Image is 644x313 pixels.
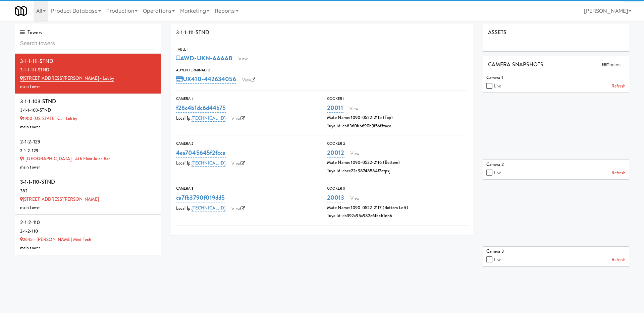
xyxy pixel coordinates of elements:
label: Live [494,256,501,264]
div: Tuya Id: eb392a95a982c61bcb1nhh [327,212,468,220]
span: CAMERA SNAPSHOTS [488,61,544,68]
a: View [347,148,363,159]
a: View [347,193,363,203]
div: Mate Name: 1090-0522-2115 (Top) [327,114,468,122]
li: 2-1-2-1292-1-2-129 1 [GEOGRAPHIC_DATA] - 4th Floor Juice Barmain tower [15,134,161,174]
a: 20012 [327,148,344,158]
div: 2-1-2-129 [20,137,156,147]
a: [STREET_ADDRESS][PERSON_NAME] - Lobby [20,75,114,82]
div: 3-1-1-103-STND [20,97,156,107]
li: 3-1-1-103-STND3-1-1-103-STND 1900 [US_STATE] Ct - Lobbymain tower [15,94,161,134]
div: Mate Name: 1090-0522-2116 (Bottom) [327,159,468,167]
div: main tower [20,123,156,131]
span: ASSETS [488,28,507,36]
a: [STREET_ADDRESS][PERSON_NAME] [20,196,99,202]
div: 2-1-2-110 [20,227,156,236]
label: Live [494,169,501,177]
div: Cooker 2 [327,140,468,147]
div: Mate Name: 1090-0522-2117 (Bottom Left) [327,204,468,212]
div: Tuya Id: ebee22a98748584f7ctpxj [327,167,468,175]
div: 3-1-1-111-STND [171,24,473,41]
a: [TECHNICAL_ID] [192,205,225,211]
div: Camera 1 [486,74,626,82]
a: Refresh [611,82,626,90]
div: Adyen Terminal Id [176,67,468,74]
div: main tower [20,203,156,212]
div: Camera 2 [486,161,626,169]
span: Towers [20,28,42,36]
a: [TECHNICAL_ID] [192,160,225,167]
div: main tower [20,82,156,91]
button: Photos [599,60,624,70]
div: 3-1-1-110-STND [20,177,156,187]
div: 3-1-1-111-STND [20,56,156,66]
div: main tower [20,244,156,252]
li: 2-1-2-1102-1-2-110 2645 - [PERSON_NAME] Med Techmain tower [15,215,161,255]
div: Local Ip: [176,204,317,214]
a: AWD-UKN-AAAAB [176,54,232,63]
div: Tuya Id: eb8360bb690b9f5bffxaeo [327,122,468,130]
div: Cooker 3 [327,185,468,192]
a: ca7fb3790f019dd5 [176,193,225,202]
a: View [228,159,248,169]
div: 2-1-2-129 [20,147,156,155]
div: Cooker 1 [327,96,468,102]
li: 3-1-1-111-STND3-1-1-111-STND [STREET_ADDRESS][PERSON_NAME] - Lobbymain tower [15,54,161,94]
a: 1900 [US_STATE] Ct - Lobby [20,115,77,122]
div: Local Ip: [176,159,317,169]
a: 1 [GEOGRAPHIC_DATA] - 4th Floor Juice Bar [20,155,110,162]
a: Refresh [611,256,626,264]
div: 3-1-1-103-STND [20,106,156,115]
input: Search towers [20,38,156,50]
img: Micromart [15,5,27,17]
div: 3-1-1-111-STND [20,66,156,74]
a: View [228,204,248,214]
div: 2-1-2-110 [20,217,156,228]
a: 2645 - [PERSON_NAME] Med Tech [20,236,91,243]
a: View [239,75,259,85]
a: View [228,114,248,124]
div: Camera 3 [176,185,317,192]
div: Tablet [176,46,468,53]
a: UX410-442634056 [176,74,236,84]
div: Camera 2 [176,140,317,147]
li: 3-1-1-110-STND382 [STREET_ADDRESS][PERSON_NAME]main tower [15,174,161,214]
a: f26c4b1dc6d44b75 [176,103,226,113]
a: View [346,104,362,114]
div: Local Ip: [176,114,317,124]
a: 4ea7045645f2fcca [176,148,226,158]
a: View [235,54,251,64]
a: 20011 [327,103,343,113]
div: main tower [20,163,156,172]
a: [TECHNICAL_ID] [192,115,225,122]
div: Camera 3 [486,247,626,256]
a: Refresh [611,169,626,177]
div: 382 [20,187,156,195]
label: Live [494,82,501,90]
div: Camera 1 [176,96,317,102]
a: 20013 [327,193,344,202]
